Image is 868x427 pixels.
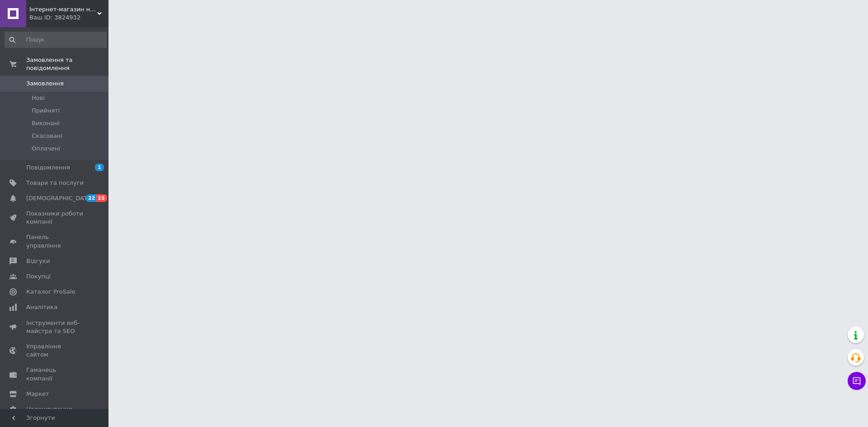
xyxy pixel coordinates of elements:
[848,372,866,390] button: Чат з покупцем
[26,343,84,359] span: Управління сайтом
[32,132,62,140] span: Скасовані
[26,303,57,311] span: Аналітика
[26,233,84,249] span: Панель управління
[26,390,49,398] span: Маркет
[26,319,84,335] span: Інструменти веб-майстра та SEO
[26,288,75,296] span: Каталог ProSale
[26,179,84,187] span: Товари та послуги
[96,194,107,202] span: 15
[5,32,107,48] input: Пошук
[26,164,70,172] span: Повідомлення
[26,366,84,382] span: Гаманець компанії
[26,405,72,413] span: Налаштування
[32,107,60,115] span: Прийняті
[26,56,108,72] span: Замовлення та повідомлення
[26,194,93,202] span: [DEMOGRAPHIC_DATA]
[26,272,51,281] span: Покупці
[95,164,104,171] span: 1
[26,80,64,88] span: Замовлення
[26,210,84,226] span: Показники роботи компанії
[32,145,60,153] span: Оплачені
[32,94,45,102] span: Нові
[32,119,60,127] span: Виконані
[29,14,108,22] div: Ваш ID: 3824932
[29,5,97,14] span: Інтернет-магазин наручних годинників Time-Step
[26,257,50,265] span: Відгуки
[86,194,96,202] span: 22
